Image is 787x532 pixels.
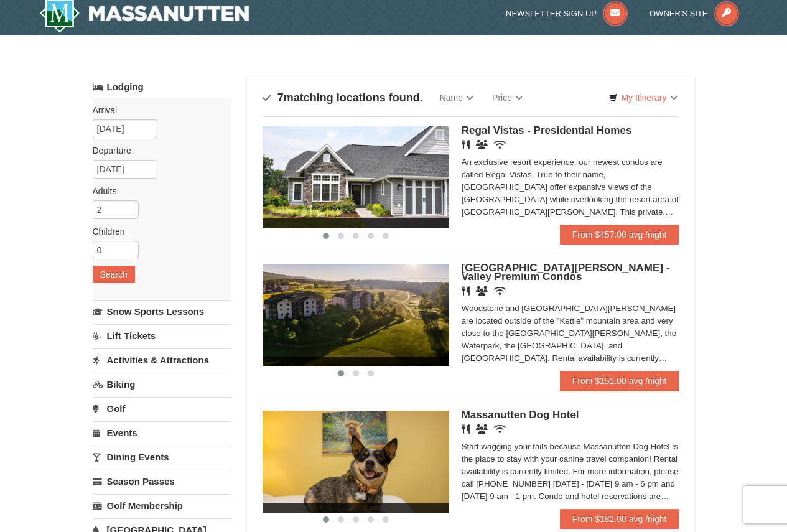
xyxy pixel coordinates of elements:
a: Golf [93,397,231,420]
span: Owner's Site [650,9,708,18]
label: Arrival [93,104,222,116]
a: Snow Sports Lessons [93,300,231,323]
span: Regal Vistas - Presidential Homes [462,124,632,136]
i: Wireless Internet (free) [494,140,506,149]
a: Dining Events [93,446,231,469]
i: Banquet Facilities [476,286,488,296]
a: Season Passes [93,470,231,493]
a: Lodging [93,76,231,98]
button: Search [93,266,135,283]
a: Events [93,421,231,444]
span: [GEOGRAPHIC_DATA][PERSON_NAME] - Valley Premium Condos [462,262,670,282]
span: Newsletter Sign Up [506,9,597,18]
span: 7 [277,91,284,104]
a: Activities & Attractions [93,348,231,371]
a: Biking [93,373,231,396]
label: Departure [93,144,222,157]
i: Banquet Facilities [476,424,488,434]
a: Newsletter Sign Up [506,9,628,18]
h4: matching locations found. [263,91,423,104]
a: Name [431,85,483,110]
div: Start wagging your tails because Massanutten Dog Hotel is the place to stay with your canine trav... [462,441,679,503]
i: Banquet Facilities [476,140,488,149]
div: An exclusive resort experience, our newest condos are called Regal Vistas. True to their name, [G... [462,156,679,218]
a: From $182.00 avg /night [560,509,679,529]
i: Restaurant [462,424,470,434]
a: Golf Membership [93,494,231,517]
i: Wireless Internet (free) [494,286,506,296]
a: Price [483,85,532,110]
span: Massanutten Dog Hotel [462,409,579,421]
i: Wireless Internet (free) [494,424,506,434]
a: From $457.00 avg /night [560,225,679,245]
a: From $151.00 avg /night [560,371,679,391]
i: Restaurant [462,286,470,296]
div: Woodstone and [GEOGRAPHIC_DATA][PERSON_NAME] are located outside of the "Kettle" mountain area an... [462,302,679,365]
label: Adults [93,185,222,197]
i: Restaurant [462,140,470,149]
label: Children [93,225,222,238]
a: My Itinerary [601,88,685,107]
a: Owner's Site [650,9,739,18]
a: Lift Tickets [93,324,231,347]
